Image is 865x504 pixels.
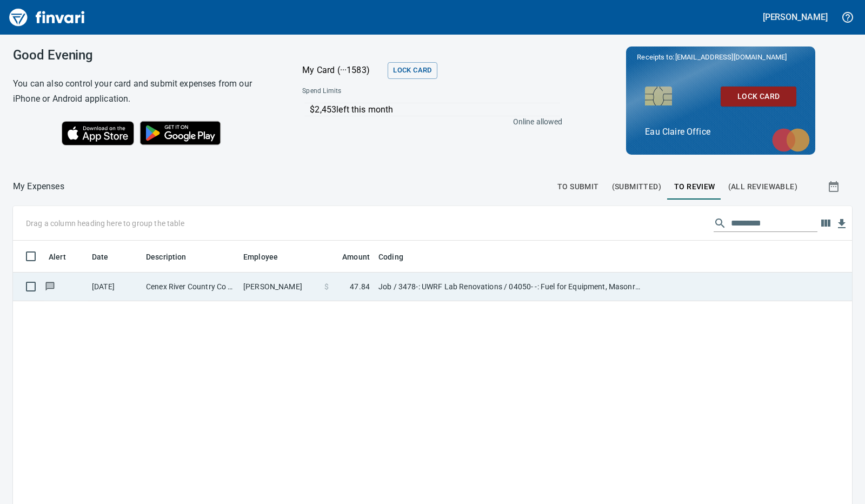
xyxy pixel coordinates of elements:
[239,273,320,301] td: [PERSON_NAME]
[760,9,830,25] button: [PERSON_NAME]
[767,123,815,157] img: mastercard.svg
[44,283,56,290] span: Has messages
[243,250,292,263] span: Employee
[388,62,437,79] button: Lock Card
[393,64,431,77] span: Lock Card
[92,250,109,263] span: Date
[13,180,64,193] nav: breadcrumb
[146,250,201,263] span: Description
[13,76,275,107] h6: You can also control your card and submit expenses from our iPhone or Android application.
[243,250,278,263] span: Employee
[729,90,788,103] span: Lock Card
[134,115,227,151] img: Get it on Google Play
[350,281,370,292] span: 47.84
[834,216,850,232] button: Download Table
[26,218,184,229] p: Drag a column heading here to group the table
[49,250,66,263] span: Alert
[310,103,560,116] p: $2,453 left this month
[374,273,644,301] td: Job / 3478-: UWRF Lab Renovations / 04050- -: Fuel for Equipment, Masonry / 8: Indirects
[721,87,796,107] button: Lock Card
[378,250,417,263] span: Coding
[324,281,329,292] span: $
[637,52,804,63] p: Receipts to:
[13,48,275,63] h3: Good Evening
[612,180,661,194] span: (Submitted)
[728,180,797,194] span: (All Reviewable)
[817,215,834,231] button: Choose columns to display
[557,180,599,194] span: To Submit
[674,180,715,194] span: To Review
[142,273,239,301] td: Cenex River Country Co [GEOGRAPHIC_DATA] [GEOGRAPHIC_DATA]
[302,86,451,97] span: Spend Limits
[817,174,852,200] button: Show transactions within a particular date range
[674,52,788,62] span: [EMAIL_ADDRESS][DOMAIN_NAME]
[342,250,370,263] span: Amount
[294,116,562,127] p: Online allowed
[62,121,134,145] img: Download on the App Store
[88,273,142,301] td: [DATE]
[378,250,403,263] span: Coding
[6,4,88,30] img: Finvari
[146,250,187,263] span: Description
[49,250,80,263] span: Alert
[92,250,123,263] span: Date
[13,180,64,193] p: My Expenses
[763,11,828,23] h5: [PERSON_NAME]
[328,250,370,263] span: Amount
[645,125,796,138] p: Eau Claire Office
[302,64,383,77] p: My Card (···1583)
